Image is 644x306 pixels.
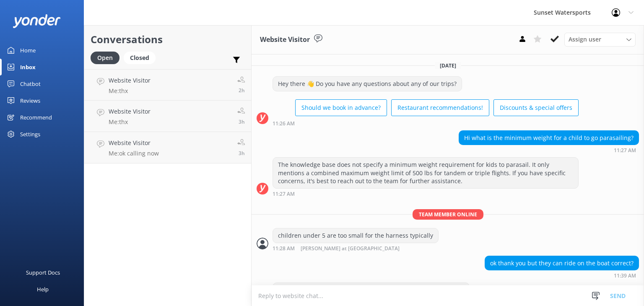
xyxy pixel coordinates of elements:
strong: 11:26 AM [273,121,295,126]
div: Hey there 👋 Do you have any questions about any of our trips? [273,77,462,91]
p: Me: thx [109,118,151,126]
span: [DATE] [435,62,461,69]
div: The knowledge base does not specify a minimum weight requirement for kids to parasail. It only me... [273,158,578,188]
strong: 11:27 AM [273,192,295,197]
div: Aug 22 2025 10:27am (UTC -05:00) America/Cancun [459,147,639,153]
a: Website VisitorMe:thx2h [84,69,251,101]
h2: Conversations [91,31,245,47]
div: Aug 22 2025 10:39am (UTC -05:00) America/Cancun [485,272,639,278]
div: Hi what is the minimum weight for a child to go parasailing? [459,131,639,145]
div: Aug 22 2025 10:27am (UTC -05:00) America/Cancun [273,191,579,197]
div: Support Docs [26,264,60,281]
div: ok thank you but they can ride on the boat correct? [485,256,639,270]
div: Recommend [20,109,52,126]
h3: Website Visitor [260,34,310,45]
div: Assign User [564,33,636,46]
div: Aug 22 2025 10:26am (UTC -05:00) America/Cancun [273,120,579,126]
a: Closed [124,53,160,62]
div: Help [37,281,49,298]
h4: Website Visitor [109,76,151,85]
div: Aug 22 2025 10:28am (UTC -05:00) America/Cancun [273,245,439,252]
div: Home [20,42,36,59]
div: children under 5 are too small for the harness typically [273,228,438,243]
p: Me: thx [109,87,151,95]
img: yonder-white-logo.png [13,14,61,28]
button: Discounts & special offers [493,99,579,116]
span: Aug 22 2025 09:02am (UTC -05:00) America/Cancun [239,118,245,125]
strong: 11:39 AM [614,273,636,278]
div: Inbox [20,59,36,75]
span: [PERSON_NAME] at [GEOGRAPHIC_DATA] [301,246,400,252]
a: Website VisitorMe:thx3h [84,101,251,132]
a: Open [91,53,124,62]
div: Chatbot [20,75,41,92]
h4: Website Visitor [109,138,159,148]
div: Settings [20,126,40,143]
div: Closed [124,52,156,64]
span: Assign user [569,35,601,44]
p: Me: ok calling now [109,150,159,157]
strong: 11:27 AM [614,148,636,153]
span: Aug 22 2025 08:52am (UTC -05:00) America/Cancun [239,150,245,157]
a: Website VisitorMe:ok calling now3h [84,132,251,163]
span: Team member online [413,209,483,220]
h4: Website Visitor [109,107,151,116]
div: for sure on the boat. you would need to book them as a rider here [273,283,469,297]
strong: 11:28 AM [273,246,295,252]
button: Should we book in advance? [295,99,387,116]
button: Restaurant recommendations! [391,99,489,116]
div: Open [91,52,119,64]
div: Reviews [20,92,40,109]
span: Aug 22 2025 09:54am (UTC -05:00) America/Cancun [239,87,245,94]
